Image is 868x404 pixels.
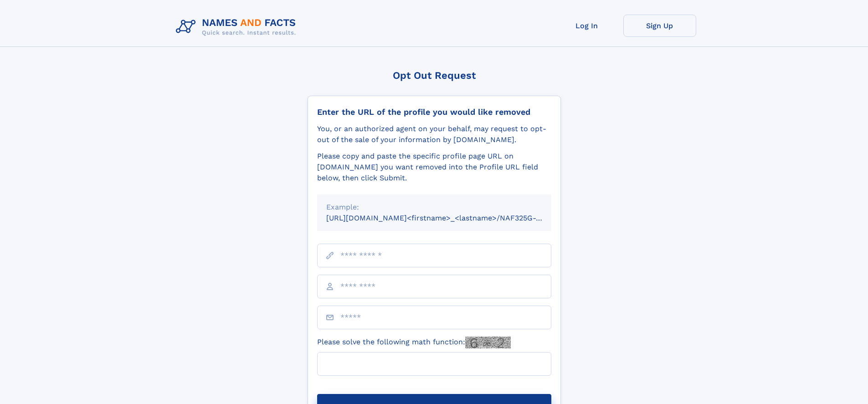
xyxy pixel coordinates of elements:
[172,15,303,39] img: Logo Names and Facts
[623,15,696,37] a: Sign Up
[326,202,542,213] div: Example:
[317,337,511,348] label: Please solve the following math function:
[550,15,623,37] a: Log In
[308,70,561,81] div: Opt Out Request
[317,107,551,117] div: Enter the URL of the profile you would like removed
[317,151,551,184] div: Please copy and paste the specific profile page URL on [DOMAIN_NAME] you want removed into the Pr...
[326,214,569,222] small: [URL][DOMAIN_NAME]<firstname>_<lastname>/NAF325G-xxxxxxxx
[317,123,551,145] div: You, or an authorized agent on your behalf, may request to opt-out of the sale of your informatio...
